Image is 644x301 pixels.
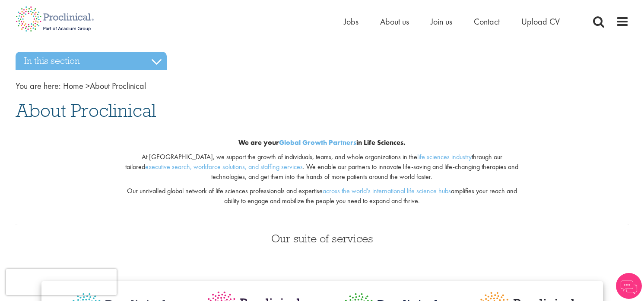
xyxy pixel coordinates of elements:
[323,186,451,195] a: across the world's international life science hubs
[6,269,117,295] iframe: reCAPTCHA
[120,152,524,182] p: At [GEOGRAPHIC_DATA], we support the growth of individuals, teams, and whole organizations in the...
[63,80,146,91] span: About Proclinical
[521,16,560,27] a: Upload CV
[120,186,524,206] p: Our unrivalled global network of life sciences professionals and expertise amplifies your reach a...
[238,138,406,147] b: We are your in Life Sciences.
[616,273,642,299] img: Chatbot
[417,152,472,161] a: life sciences industry
[431,16,452,27] a: Join us
[63,80,83,91] a: breadcrumb link to Home
[16,99,156,122] span: About Proclinical
[16,80,61,91] span: You are here:
[145,162,303,171] a: executive search, workforce solutions, and staffing services
[474,16,500,27] a: Contact
[16,233,629,244] h3: Our suite of services
[344,16,358,27] a: Jobs
[279,138,356,147] a: Global Growth Partners
[86,80,90,91] span: >
[16,52,167,70] h3: In this section
[380,16,409,27] a: About us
